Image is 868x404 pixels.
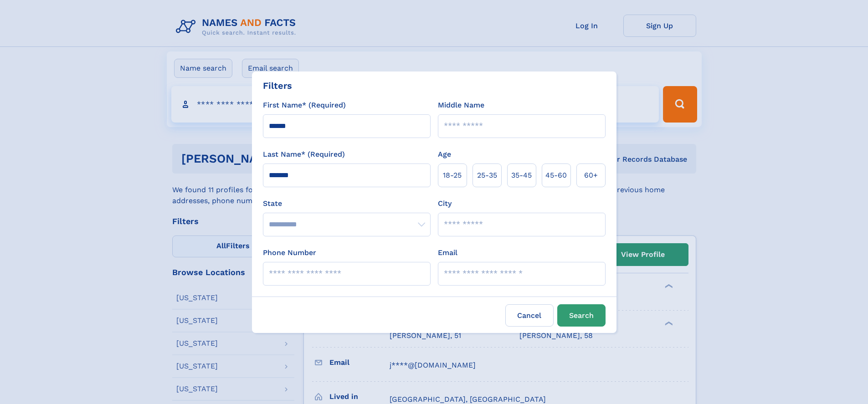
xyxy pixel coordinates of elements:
[438,149,451,160] label: Age
[545,170,567,181] span: 45‑60
[263,100,346,111] label: First Name* (Required)
[263,79,292,92] div: Filters
[438,100,484,111] label: Middle Name
[263,198,431,209] label: State
[477,170,497,181] span: 25‑35
[438,247,457,258] label: Email
[443,170,462,181] span: 18‑25
[263,149,345,160] label: Last Name* (Required)
[438,198,452,209] label: City
[263,247,316,258] label: Phone Number
[584,170,598,181] span: 60+
[511,170,532,181] span: 35‑45
[505,304,554,327] label: Cancel
[557,304,606,327] button: Search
